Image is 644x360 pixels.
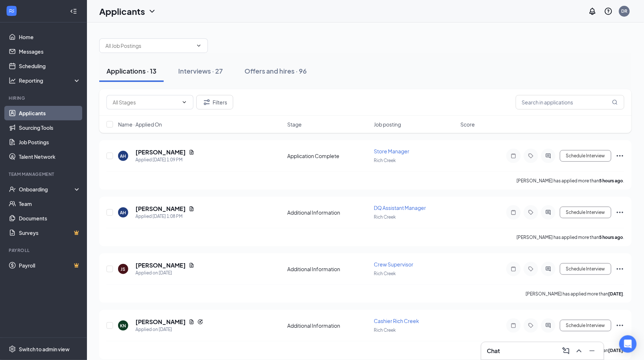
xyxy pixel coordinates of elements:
[189,206,195,212] svg: Document
[588,347,597,355] svg: Minimize
[509,153,518,159] svg: Note
[244,66,307,75] div: Offers and hires · 96
[517,234,624,240] p: [PERSON_NAME] has applied more than .
[544,266,553,272] svg: ActiveChat
[189,149,195,155] svg: Document
[19,225,81,240] a: SurveysCrown
[509,266,518,272] svg: Note
[148,7,156,16] svg: ChevronDown
[19,135,81,149] a: Job Postings
[560,207,611,218] button: Schedule Interview
[509,323,518,328] svg: Note
[19,44,81,59] a: Messages
[189,319,195,325] svg: Document
[527,266,535,272] svg: Tag
[609,291,623,297] b: [DATE]
[616,265,624,273] svg: Ellipses
[120,153,126,159] div: AH
[189,262,195,268] svg: Document
[19,345,70,353] div: Switch to admin view
[9,345,16,353] svg: Settings
[19,196,81,211] a: Team
[616,208,624,217] svg: Ellipses
[287,322,370,329] div: Additional Information
[588,7,597,16] svg: Notifications
[599,235,623,240] b: 5 hours ago
[120,323,126,329] div: KN
[19,59,81,73] a: Scheduling
[619,335,637,353] div: Open Intercom Messenger
[287,265,370,273] div: Additional Information
[487,347,500,355] h3: Chat
[560,320,611,331] button: Schedule Interview
[178,66,223,75] div: Interviews · 27
[527,210,535,215] svg: Tag
[374,327,396,333] span: Rich Creek
[8,7,15,15] svg: WorkstreamLogo
[575,347,584,355] svg: ChevronUp
[9,186,16,193] svg: UserCheck
[19,106,81,120] a: Applicants
[181,99,187,105] svg: ChevronDown
[113,98,179,106] input: All Stages
[135,326,203,333] div: Applied on [DATE]
[202,98,211,107] svg: Filter
[616,321,624,330] svg: Ellipses
[544,210,553,215] svg: ActiveChat
[9,247,79,253] div: Payroll
[196,43,202,49] svg: ChevronDown
[135,213,195,220] div: Applied [DATE] 1:08 PM
[70,8,77,15] svg: Collapse
[374,214,396,220] span: Rich Creek
[135,205,186,213] h5: [PERSON_NAME]
[19,186,75,193] div: Onboarding
[516,95,624,109] input: Search in applications
[19,120,81,135] a: Sourcing Tools
[135,261,186,269] h5: [PERSON_NAME]
[374,318,419,324] span: Cashier Rich Creek
[99,5,145,17] h1: Applicants
[19,258,81,273] a: PayrollCrown
[374,204,426,211] span: DQ Assistant Manager
[374,121,401,128] span: Job posting
[562,347,570,355] svg: ComposeMessage
[560,263,611,275] button: Schedule Interview
[9,77,16,84] svg: Analysis
[135,156,195,164] div: Applied [DATE] 1:09 PM
[509,210,518,215] svg: Note
[604,7,613,16] svg: QuestionInfo
[287,121,302,128] span: Stage
[121,266,126,272] div: JS
[544,323,553,328] svg: ActiveChat
[19,211,81,225] a: Documents
[135,318,186,326] h5: [PERSON_NAME]
[118,121,162,128] span: Name · Applied On
[544,153,553,159] svg: ActiveChat
[560,345,572,357] button: ComposeMessage
[287,209,370,216] div: Additional Information
[374,158,396,163] span: Rich Creek
[196,95,233,109] button: Filter Filters
[106,66,156,75] div: Applications · 13
[612,99,618,105] svg: MagnifyingGlass
[599,178,623,183] b: 5 hours ago
[197,319,203,325] svg: Reapply
[135,269,195,277] div: Applied on [DATE]
[287,152,370,160] div: Application Complete
[374,261,414,268] span: Crew Supervisor
[461,121,475,128] span: Score
[19,30,81,44] a: Home
[573,345,585,357] button: ChevronUp
[517,178,624,184] p: [PERSON_NAME] has applied more than .
[527,323,535,328] svg: Tag
[526,291,624,297] p: [PERSON_NAME] has applied more than .
[120,210,126,216] div: AH
[527,153,535,159] svg: Tag
[609,348,623,353] b: [DATE]
[374,148,410,154] span: Store Manager
[586,345,598,357] button: Minimize
[19,77,81,84] div: Reporting
[9,171,79,177] div: Team Management
[622,8,628,14] div: DR
[9,95,79,101] div: Hiring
